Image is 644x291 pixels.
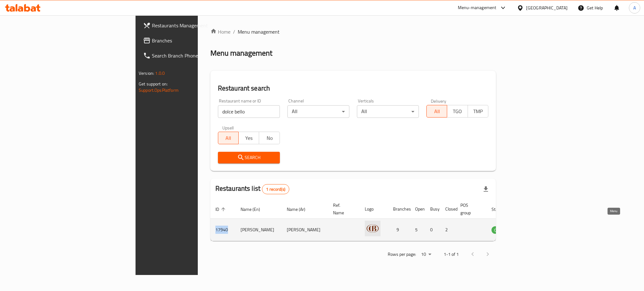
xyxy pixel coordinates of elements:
[238,28,280,36] span: Menu management
[429,107,445,116] span: All
[210,48,272,58] h2: Menu management
[478,182,493,197] div: Export file
[215,206,227,213] span: ID
[388,200,410,219] th: Branches
[241,206,268,213] span: Name (En)
[470,107,486,116] span: TMP
[262,134,277,143] span: No
[458,4,497,12] div: Menu-management
[210,200,541,241] table: enhanced table
[425,200,440,219] th: Busy
[440,200,455,219] th: Closed
[238,132,259,144] button: Yes
[218,152,280,163] button: Search
[210,28,496,36] nav: breadcrumb
[388,250,416,258] p: Rows per page:
[152,52,238,59] span: Search Branch Phone
[388,219,410,241] td: 9
[236,219,282,241] td: [PERSON_NAME]
[365,221,380,236] img: Dolce Bello
[287,105,349,118] div: All
[419,250,434,259] div: Rows per page:
[241,134,257,143] span: Yes
[333,201,352,217] span: Ref. Name
[138,48,243,63] a: Search Branch Phone
[633,4,636,11] span: A
[262,184,289,194] div: Total records count
[357,105,419,118] div: All
[410,200,425,219] th: Open
[440,219,455,241] td: 2
[218,84,488,93] h2: Restaurant search
[221,134,236,143] span: All
[468,105,488,118] button: TMP
[259,132,280,144] button: No
[138,18,243,33] a: Restaurants Management
[139,80,168,88] span: Get support on:
[425,219,440,241] td: 0
[139,69,154,77] span: Version:
[152,37,238,44] span: Branches
[360,200,388,219] th: Logo
[155,69,165,77] span: 1.0.0
[139,86,179,94] a: Support.OpsPlatform
[444,250,459,258] p: 1-1 of 1
[215,184,289,194] h2: Restaurants list
[152,22,238,29] span: Restaurants Management
[262,186,289,192] span: 1 record(s)
[223,154,275,162] span: Search
[491,206,512,213] span: Status
[138,33,243,48] a: Branches
[447,105,468,118] button: TGO
[526,4,568,11] div: [GEOGRAPHIC_DATA]
[282,219,328,241] td: [PERSON_NAME]
[460,201,479,217] span: POS group
[450,107,465,116] span: TGO
[410,219,425,241] td: 5
[218,132,239,144] button: All
[287,206,314,213] span: Name (Ar)
[218,105,280,118] input: Search for restaurant name or ID..
[491,227,507,234] span: OPEN
[431,99,447,103] label: Delivery
[222,125,234,130] label: Upsell
[426,105,447,118] button: All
